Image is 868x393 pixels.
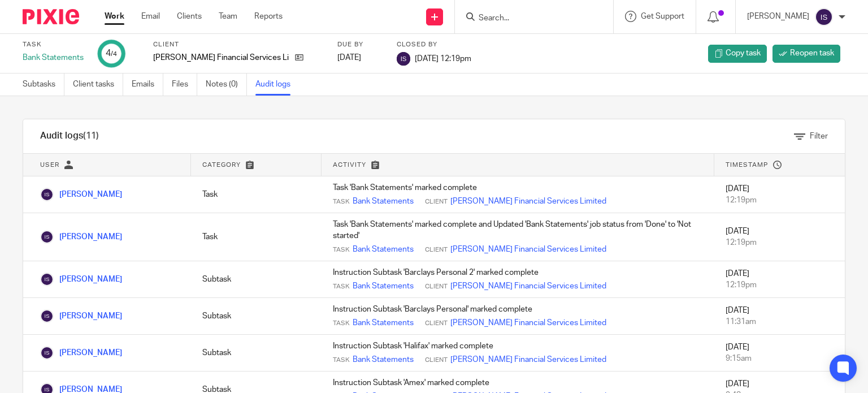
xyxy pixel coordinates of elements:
td: Task [191,176,322,213]
span: Client [425,356,448,365]
div: 11:31am [726,316,834,327]
td: [DATE] [714,261,845,298]
span: Client [425,319,448,328]
a: Reports [254,11,283,22]
a: Reopen task [772,45,840,63]
div: Bank Statements [23,52,84,63]
td: [DATE] [714,335,845,372]
a: Bank Statements [353,196,414,207]
label: Task [23,40,84,49]
a: Notes (0) [206,74,247,96]
span: Task [333,356,350,365]
span: Client [425,282,448,291]
span: User [40,162,59,168]
span: Task [333,282,350,291]
a: Email [141,11,160,22]
a: Bank Statements [353,244,414,255]
img: Isabella Smith [40,188,54,201]
span: Filter [810,132,828,140]
a: Team [219,11,237,22]
div: 12:19pm [726,195,834,206]
div: 4 [106,47,117,60]
label: Due by [337,40,383,49]
a: [PERSON_NAME] Financial Services Limited [450,244,606,255]
a: Bank Statements [353,354,414,365]
label: Closed by [397,40,471,49]
img: Isabella Smith [40,230,54,244]
td: Task 'Bank Statements' marked complete and Updated 'Bank Statements' job status from 'Done' to 'N... [322,213,714,261]
div: [DATE] [337,52,383,63]
p: [PERSON_NAME] Financial Services Limited [153,52,289,63]
a: Emails [132,74,163,96]
img: svg%3E [397,52,410,66]
td: Task [191,213,322,261]
a: Bank Statements [353,317,414,329]
img: svg%3E [815,8,833,26]
span: Client [425,245,448,254]
label: Client [153,40,323,49]
a: Subtasks [23,74,64,96]
td: Subtask [191,335,322,372]
span: Task [333,245,350,254]
td: [DATE] [714,213,845,261]
a: [PERSON_NAME] [40,312,122,320]
td: Instruction Subtask 'Halifax' marked complete [322,335,714,372]
a: [PERSON_NAME] Financial Services Limited [450,280,606,292]
img: Isabella Smith [40,346,54,360]
span: Task [333,319,350,328]
img: Isabella Smith [40,309,54,323]
a: [PERSON_NAME] [40,233,122,241]
a: [PERSON_NAME] Financial Services Limited [450,196,606,207]
span: Timestamp [726,162,768,168]
input: Search [478,14,579,24]
span: Activity [333,162,366,168]
a: [PERSON_NAME] [40,275,122,283]
img: Isabella Smith [40,273,54,286]
a: Bank Statements [353,280,414,292]
span: Copy task [726,47,761,59]
td: Instruction Subtask 'Barclays Personal' marked complete [322,298,714,335]
div: 9:15am [726,353,834,364]
img: Pixie [23,9,79,24]
a: Work [105,11,124,22]
small: /4 [111,51,117,57]
span: Task [333,197,350,206]
a: [PERSON_NAME] Financial Services Limited [450,354,606,365]
span: Client [425,197,448,206]
a: Clients [177,11,202,22]
span: Category [202,162,241,168]
p: [PERSON_NAME] [747,11,809,22]
span: [DATE] 12:19pm [415,54,471,62]
div: 12:19pm [726,237,834,248]
a: [PERSON_NAME] Financial Services Limited [450,317,606,329]
td: [DATE] [714,176,845,213]
span: Reopen task [790,47,834,59]
div: 12:19pm [726,279,834,291]
span: Get Support [641,12,684,20]
td: Subtask [191,261,322,298]
a: Files [172,74,197,96]
a: [PERSON_NAME] [40,191,122,198]
a: Client tasks [73,74,123,96]
td: Task 'Bank Statements' marked complete [322,176,714,213]
a: Copy task [708,45,767,63]
a: [PERSON_NAME] [40,349,122,357]
td: [DATE] [714,298,845,335]
td: Instruction Subtask 'Barclays Personal 2' marked complete [322,261,714,298]
a: Audit logs [255,74,299,96]
td: Subtask [191,298,322,335]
